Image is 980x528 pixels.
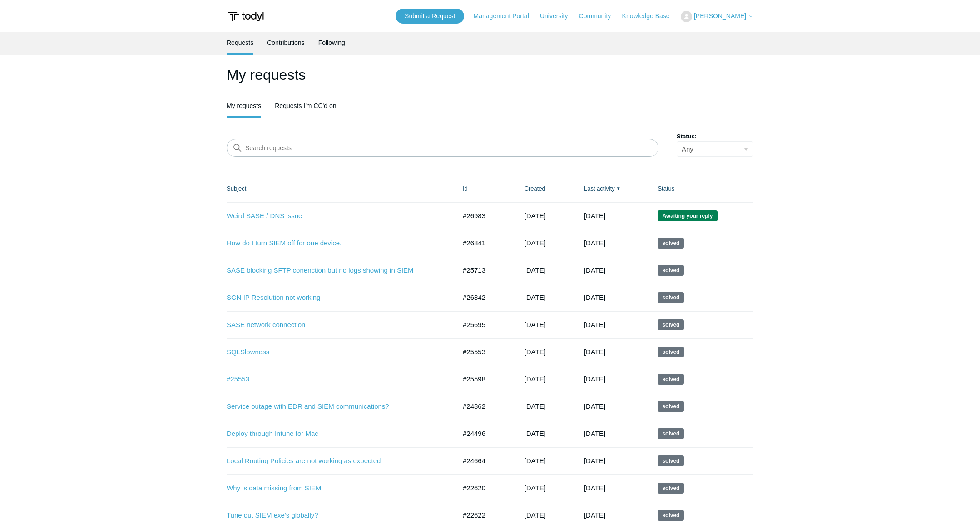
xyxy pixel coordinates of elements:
time: 07/10/2025, 15:02 [584,348,605,356]
td: #26342 [454,284,515,311]
a: Management Portal [474,11,538,21]
a: #25553 [227,374,442,385]
span: This request has been solved [658,265,684,276]
span: This request has been solved [658,483,684,494]
th: Status [648,175,753,202]
a: Knowledge Base [622,11,679,21]
span: We are waiting for you to respond [658,210,717,221]
span: This request has been solved [658,347,684,357]
a: Local Routing Policies are not working as expected [227,456,442,466]
input: Search requests [227,139,658,157]
a: Requests I'm CC'd on [275,95,336,116]
td: #25713 [454,257,515,284]
time: 06/26/2025, 11:45 [525,266,546,274]
time: 06/18/2025, 13:02 [525,348,546,356]
a: SGN IP Resolution not working [227,293,442,303]
span: This request has been solved [658,292,684,303]
a: Submit a Request [396,9,464,24]
time: 06/04/2025, 10:02 [584,402,605,410]
a: Deploy through Intune for Mac [227,429,442,439]
a: Weird SASE / DNS issue [227,211,442,221]
td: #22620 [454,474,515,502]
span: This request has been solved [658,374,684,385]
span: This request has been solved [658,510,684,521]
a: Following [318,32,345,53]
time: 08/04/2025, 10:37 [525,212,546,220]
td: #25598 [454,366,515,393]
a: Created [525,185,545,192]
label: Status: [677,132,753,141]
time: 08/07/2025, 12:03 [584,239,605,247]
time: 01/27/2025, 17:39 [525,511,546,519]
span: ▼ [616,185,621,192]
time: 05/02/2025, 13:09 [525,457,546,464]
a: My requests [227,95,261,116]
a: Requests [227,32,253,53]
time: 07/23/2025, 21:01 [584,321,605,328]
td: #26983 [454,202,515,230]
a: Last activity▼ [584,185,615,192]
time: 06/20/2025, 11:38 [584,375,605,383]
a: Tune out SIEM exe's globally? [227,510,442,521]
a: How do I turn SIEM off for one device. [227,238,442,249]
th: Id [454,175,515,202]
time: 07/28/2025, 13:02 [584,266,605,274]
a: Community [579,11,620,21]
time: 05/14/2025, 09:00 [525,402,546,410]
td: #25553 [454,338,515,366]
a: Contributions [267,32,305,53]
span: This request has been solved [658,238,684,249]
time: 07/29/2025, 14:31 [525,239,546,247]
time: 07/26/2025, 11:01 [584,293,605,301]
td: #24664 [454,447,515,474]
time: 06/03/2025, 21:01 [584,430,605,437]
td: #25695 [454,311,515,338]
time: 06/25/2025, 15:48 [525,321,546,328]
th: Subject [227,175,454,202]
td: #26841 [454,230,515,257]
a: SASE blocking SFTP conenction but no logs showing in SIEM [227,265,442,276]
td: #24496 [454,420,515,447]
span: This request has been solved [658,401,684,412]
a: SASE network connection [227,320,442,330]
h1: My requests [227,64,753,86]
time: 02/25/2025, 13:02 [584,484,605,492]
time: 06/01/2025, 11:02 [584,457,605,464]
span: This request has been solved [658,455,684,466]
img: Todyl Support Center Help Center home page [227,8,265,25]
a: Service outage with EDR and SIEM communications? [227,401,442,412]
span: This request has been solved [658,428,684,439]
time: 02/17/2025, 12:03 [584,511,605,519]
span: [PERSON_NAME] [694,12,746,20]
time: 01/27/2025, 17:16 [525,484,546,492]
a: Why is data missing from SIEM [227,483,442,494]
span: This request has been solved [658,319,684,330]
td: #24862 [454,393,515,420]
time: 06/20/2025, 10:39 [525,375,546,383]
time: 04/25/2025, 17:11 [525,430,546,437]
a: SQLSlowness [227,347,442,357]
button: [PERSON_NAME] [681,11,753,22]
a: University [540,11,577,21]
time: 08/08/2025, 15:03 [584,212,605,220]
time: 07/17/2025, 15:21 [525,293,546,301]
